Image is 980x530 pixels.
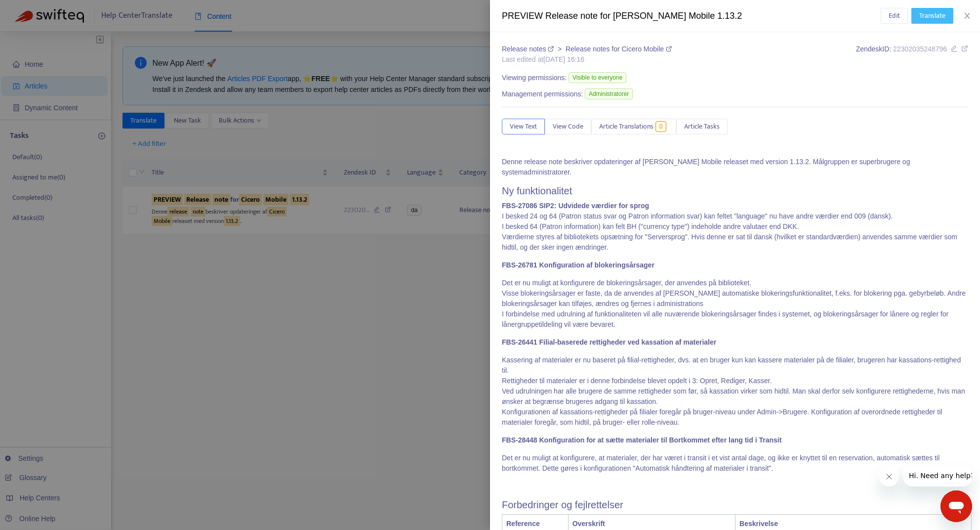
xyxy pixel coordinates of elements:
[940,490,972,522] iframe: Knapp för att öppna meddelandefönstret
[879,467,899,486] iframe: Stäng meddelande
[502,338,716,346] strong: FBS-26441 Filial-baserede rettigheder ved kassation af materialer
[6,7,71,15] span: Hi. Need any help?
[919,10,945,21] span: Translate
[502,202,649,210] strong: FBS-27086 SIP2: Udvidede værdier for sprog
[502,73,567,83] span: Viewing permissions:
[502,157,968,177] p: Denne release note beskriver opdateringer af [PERSON_NAME] Mobile releaset med version 1.13.2. Må...
[502,453,968,474] p: Det er nu muligt at konfigurere, at materialer, der har været i transit i et vist antal dage, og ...
[893,45,947,53] span: 22302035248796
[960,11,974,21] button: Close
[502,45,556,53] a: Release notes
[502,44,672,54] div: >
[502,499,968,511] h2: Forbedringer og fejlrettelser
[684,121,720,132] span: Article Tasks
[911,8,953,24] button: Translate
[566,45,672,53] a: Release notes for Cicero Mobile
[553,121,583,132] span: View Code
[591,119,676,134] button: Article Translations0
[903,465,972,486] iframe: Meddelande från företag
[502,278,968,330] p: Det er nu muligt at konfigurere de blokeringsårsager, der anvendes på biblioteket. Visse blokerin...
[502,201,968,253] p: I besked 24 og 64 (Patron status svar og Patron information svar) kan feltet "language" nu have a...
[889,10,900,21] span: Edit
[502,54,672,65] div: Last edited at [DATE] 16:16
[569,72,626,83] span: Visible to everyone
[572,520,605,528] strong: Overskrift
[502,355,968,428] p: Kassering af materialer er nu baseret på filial-rettigheder, dvs. at en bruger kun kan kassere ma...
[599,121,653,132] span: Article Translations
[506,520,540,528] strong: Reference
[502,261,654,269] strong: FBS-26781 Konfiguration af blokeringsårsager
[856,44,968,65] div: Zendesk ID:
[502,9,881,23] div: PREVIEW Release note for [PERSON_NAME] Mobile 1.13.2
[510,121,537,132] span: View Text
[739,520,778,528] strong: Beskrivelse
[502,185,968,197] h2: Ny funktionalitet
[545,119,591,134] button: View Code
[963,12,971,20] span: close
[676,119,728,134] button: Article Tasks
[585,88,633,99] span: Administratorer
[502,436,781,444] strong: FBS-28448 Konfiguration for at sætte materialer til Bortkommet efter lang tid i Transit
[881,8,908,24] button: Edit
[502,119,545,134] button: View Text
[655,121,667,132] span: 0
[502,89,583,99] span: Management permissions:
